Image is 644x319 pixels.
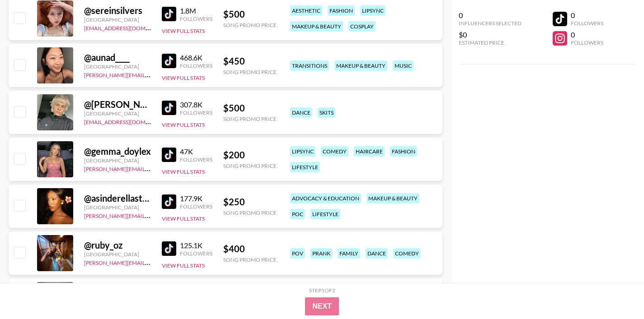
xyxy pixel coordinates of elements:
div: Followers [180,203,212,210]
img: TikTok [162,54,176,68]
div: music [393,60,414,71]
div: fashion [390,146,417,157]
div: dance [366,248,388,259]
div: lipsync [290,146,315,157]
img: TikTok [162,194,176,209]
div: Followers [571,20,603,27]
div: @ gemma_doylex [84,146,151,157]
div: prank [310,248,332,259]
img: TikTok [162,7,176,21]
div: skits [318,107,335,118]
div: Followers [571,39,603,46]
div: Song Promo Price [223,162,277,169]
a: [EMAIL_ADDRESS][DOMAIN_NAME] [84,117,175,125]
div: Song Promo Price [223,69,277,75]
a: [PERSON_NAME][EMAIL_ADDRESS][DOMAIN_NAME] [84,258,218,266]
div: Estimated Price [459,39,522,46]
div: makeup & beauty [334,60,387,71]
div: makeup & beauty [367,193,419,203]
div: [GEOGRAPHIC_DATA] [84,251,151,258]
div: lipsync [360,5,385,16]
div: [GEOGRAPHIC_DATA] [84,204,151,211]
div: Followers [180,109,212,116]
div: [GEOGRAPHIC_DATA] [84,157,151,164]
div: poc [290,209,305,219]
div: Song Promo Price [223,256,277,263]
div: Song Promo Price [223,22,277,28]
div: 0 [571,11,603,20]
div: 307.8K [180,100,212,109]
div: 47K [180,147,212,156]
button: View Full Stats [162,28,205,34]
div: haircare [354,146,385,157]
div: fashion [328,5,355,16]
div: 177.9K [180,194,212,203]
img: TikTok [162,101,176,115]
div: aesthetic [290,5,322,16]
button: View Full Stats [162,215,205,222]
div: 468.6K [180,53,212,62]
div: @ ruby_oz [84,240,151,251]
div: [GEOGRAPHIC_DATA] [84,63,151,70]
img: TikTok [162,241,176,256]
button: View Full Stats [162,262,205,269]
div: 0 [459,11,522,20]
div: Step 1 of 2 [309,287,335,294]
div: @ asinderellastory [84,193,151,204]
div: Influencers Selected [459,20,522,27]
div: dance [290,107,312,118]
button: View Full Stats [162,168,205,175]
div: transitions [290,60,329,71]
div: family [338,248,360,259]
div: $ 450 [223,55,277,67]
button: View Full Stats [162,74,205,81]
div: [GEOGRAPHIC_DATA] [84,110,151,117]
div: lifestyle [310,209,340,219]
div: Song Promo Price [223,209,277,216]
div: Followers [180,15,212,22]
div: 1.8M [180,6,212,15]
div: makeup & beauty [290,21,343,32]
div: cosplay [348,21,376,32]
div: pov [290,248,305,259]
div: Followers [180,250,212,257]
a: [PERSON_NAME][EMAIL_ADDRESS][PERSON_NAME][PERSON_NAME][DOMAIN_NAME] [84,70,304,79]
div: Song Promo Price [223,116,277,122]
div: @ aunad____ [84,52,151,63]
div: @ [PERSON_NAME] [84,99,151,110]
div: Followers [180,62,212,69]
button: View Full Stats [162,121,205,128]
div: 0 [571,30,603,39]
div: lifestyle [290,162,320,172]
div: comedy [321,146,348,157]
a: [PERSON_NAME][EMAIL_ADDRESS][DOMAIN_NAME] [84,164,218,172]
div: $ 200 [223,149,277,161]
div: @ sereinsilvers [84,5,151,16]
div: comedy [393,248,421,259]
div: $ 250 [223,196,277,208]
div: $0 [459,30,522,39]
a: [EMAIL_ADDRESS][DOMAIN_NAME] [84,23,175,32]
div: [GEOGRAPHIC_DATA] [84,16,151,23]
div: 125.1K [180,241,212,250]
div: $ 500 [223,102,277,114]
img: TikTok [162,148,176,162]
div: Followers [180,156,212,163]
div: advocacy & education [290,193,361,203]
div: $ 400 [223,243,277,254]
div: $ 500 [223,9,277,20]
button: Next [305,297,339,315]
a: [PERSON_NAME][EMAIL_ADDRESS][DOMAIN_NAME] [84,211,218,219]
